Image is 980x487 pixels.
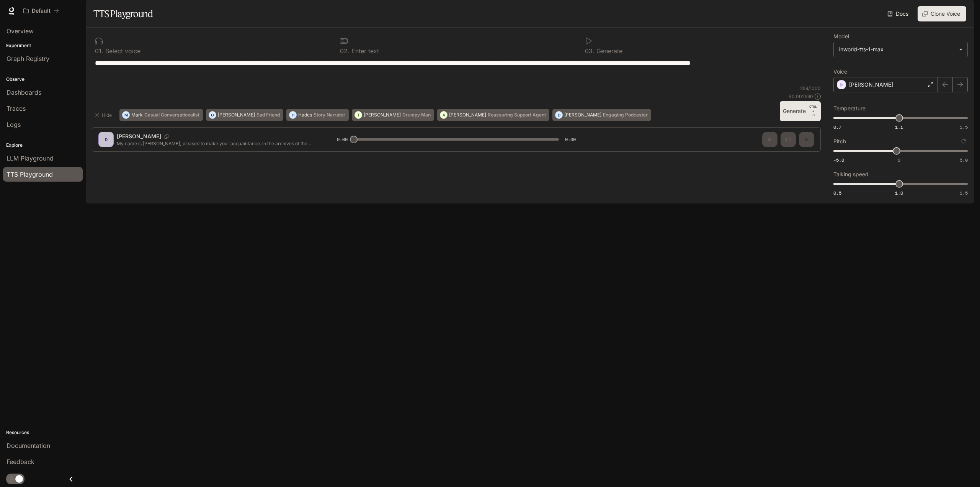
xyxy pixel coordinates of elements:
p: ⏎ [809,104,818,118]
span: -5.0 [833,157,844,163]
div: T [355,109,362,121]
p: CTRL + [809,104,818,113]
p: Mark [131,113,143,117]
p: Default [32,8,51,14]
p: [PERSON_NAME] [449,113,486,117]
p: 0 3 . [585,48,595,54]
div: D [555,109,562,121]
button: MMarkCasual Conversationalist [119,109,203,121]
p: Pitch [833,139,846,144]
div: H [289,109,296,121]
h1: TTS Playground [93,6,153,21]
p: Voice [833,69,847,74]
p: Enter text [350,48,379,54]
span: 0 [898,157,900,163]
p: [PERSON_NAME] [849,81,893,89]
p: [PERSON_NAME] [364,113,401,117]
div: A [440,109,447,121]
p: Select voice [103,48,140,54]
p: Casual Conversationalist [144,113,199,117]
span: 5.0 [960,157,968,163]
p: 0 2 . [340,48,350,54]
button: Clone Voice [918,6,966,21]
p: Reassuring Support Agent [488,113,546,117]
div: inworld-tts-1-max [839,46,955,53]
p: [PERSON_NAME] [218,113,255,117]
button: T[PERSON_NAME]Grumpy Man [352,109,434,121]
p: Grumpy Man [402,113,431,117]
button: O[PERSON_NAME]Sad Friend [206,109,283,121]
p: Sad Friend [256,113,280,117]
button: A[PERSON_NAME]Reassuring Support Agent [437,109,549,121]
p: [PERSON_NAME] [564,113,601,117]
p: Talking speed [833,172,869,177]
button: All workspaces [20,3,62,18]
p: Hades [298,113,312,117]
button: Hide [92,109,116,121]
button: D[PERSON_NAME]Engaging Podcaster [552,109,651,121]
p: Engaging Podcaster [603,113,648,117]
p: 0 1 . [95,48,103,54]
span: 1.1 [895,124,903,130]
a: Docs [886,6,911,21]
span: 0.5 [833,190,841,196]
span: 1.5 [960,124,968,130]
button: GenerateCTRL +⏎ [780,101,821,121]
span: 1.5 [960,190,968,196]
div: O [209,109,216,121]
p: Generate [595,48,622,54]
div: inworld-tts-1-max [834,42,967,57]
p: 259 / 1000 [800,85,821,92]
p: Story Narrator [314,113,345,117]
div: M [122,109,129,121]
p: Temperature [833,106,866,111]
button: HHadesStory Narrator [286,109,349,121]
button: Reset to default [959,137,968,146]
p: Model [833,34,849,39]
span: 0.7 [833,124,841,130]
span: 1.0 [895,190,903,196]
